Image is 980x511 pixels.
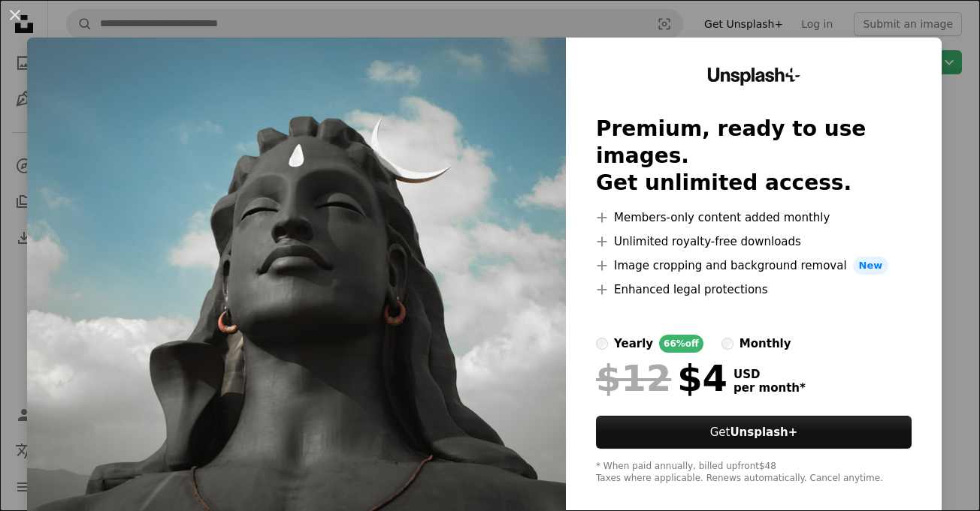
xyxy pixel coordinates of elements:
li: Image cropping and background removal [596,257,912,275]
input: yearly66%off [596,338,608,350]
strong: Unsplash+ [730,425,797,439]
div: monthly [740,335,791,353]
button: GetUnsplash+ [596,416,912,449]
li: Unlimited royalty-free downloads [596,233,912,251]
li: Enhanced legal protections [596,281,912,299]
div: yearly [614,335,653,353]
span: New [853,257,889,275]
div: * When paid annually, billed upfront $48 Taxes where applicable. Renews automatically. Cancel any... [596,461,912,485]
span: USD [733,368,806,381]
span: $12 [596,359,671,398]
div: $4 [596,359,727,398]
input: monthly [721,338,733,350]
div: 66% off [659,335,703,353]
span: per month * [733,381,806,395]
li: Members-only content added monthly [596,209,912,227]
h2: Premium, ready to use images. Get unlimited access. [596,116,912,197]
